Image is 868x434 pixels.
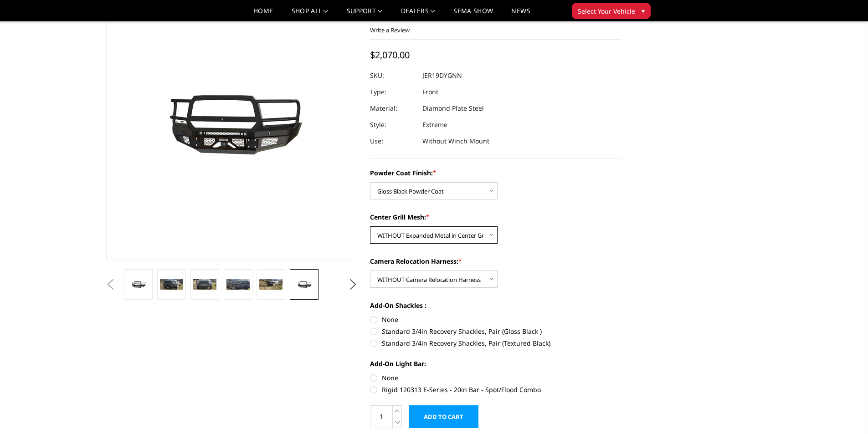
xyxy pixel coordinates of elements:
[370,338,621,348] label: Standard 3/4in Recovery Shackles, Pair (Textured Black)
[370,100,416,117] dt: Material:
[370,212,621,222] label: Center Grill Mesh:
[370,133,416,149] dt: Use:
[422,100,484,117] dd: Diamond Plate Steel
[292,8,329,21] a: shop all
[293,279,316,290] img: 2019-2025 Ram 4500-5500 - FT Series - Extreme Front Bumper
[259,279,282,290] img: 2019-2025 Ram 4500-5500 - FT Series - Extreme Front Bumper
[370,168,621,178] label: Powder Coat Finish:
[401,8,436,21] a: Dealers
[370,373,621,383] label: None
[226,279,250,290] img: 2019-2025 Ram 4500-5500 - FT Series - Extreme Front Bumper
[578,6,635,16] span: Select Your Vehicle
[572,3,651,19] button: Select Your Vehicle
[193,279,216,290] img: 2019-2025 Ram 4500-5500 - FT Series - Extreme Front Bumper
[370,117,416,133] dt: Style:
[370,301,621,310] label: Add-On Shackles :
[160,279,183,290] img: 2019-2025 Ram 4500-5500 - FT Series - Extreme Front Bumper
[370,359,621,368] label: Add-On Light Bar:
[422,84,438,100] dd: Front
[370,26,410,34] a: Write a Review
[104,278,118,291] button: Previous
[422,133,489,149] dd: Without Winch Mount
[370,84,416,100] dt: Type:
[370,67,416,84] dt: SKU:
[370,385,621,394] label: Rigid 120313 E-Series - 20in Bar - Spot/Flood Combo
[511,8,530,21] a: News
[346,278,360,291] button: Next
[409,405,478,428] input: Add to Cart
[453,8,493,21] a: SEMA Show
[370,327,621,336] label: Standard 3/4in Recovery Shackles, Pair (Gloss Black )
[822,390,868,434] iframe: Chat Widget
[370,315,621,324] label: None
[370,256,621,266] label: Camera Relocation Harness:
[422,67,462,84] dd: JER19DYGNN
[370,49,410,61] span: $2,070.00
[347,8,383,21] a: Support
[642,6,645,15] span: ▾
[422,117,447,133] dd: Extreme
[253,8,273,21] a: Home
